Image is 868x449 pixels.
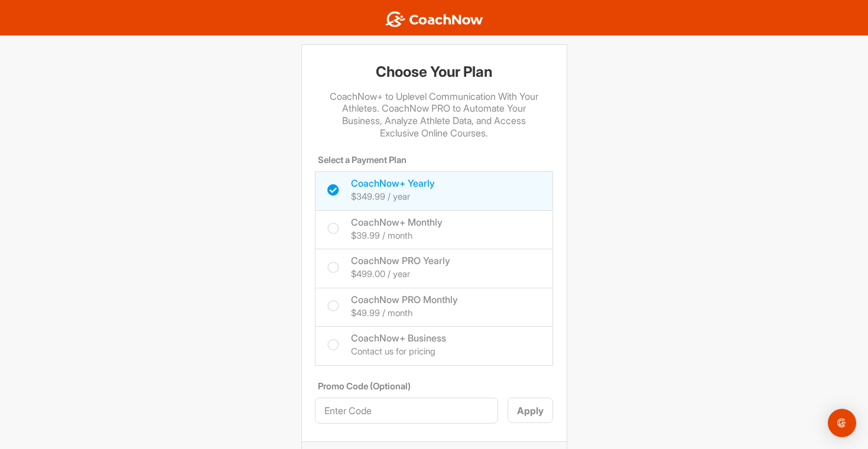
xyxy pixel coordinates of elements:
[351,216,443,228] span: CoachNow+ Monthly
[351,230,412,241] span: $39.99 / month
[351,307,412,318] span: $49.99 / month
[508,398,553,423] button: Apply
[351,294,458,305] span: CoachNow PRO Monthly
[351,191,410,202] span: $349.99 / year
[315,380,553,392] h5: Promo Code (Optional)
[351,255,450,266] span: CoachNow PRO Yearly
[315,398,498,424] input: Enter Code
[302,45,567,82] div: Choose Your Plan
[302,82,567,139] div: CoachNow+ to Uplevel Communication With Your Athletes. CoachNow PRO to Automate Your Business, An...
[351,268,410,279] span: $499.00 / year
[828,409,856,437] div: Open Intercom Messenger
[351,346,435,357] span: Contact us for pricing
[384,11,484,28] img: CoachNow+
[351,332,446,344] span: CoachNow+ Business
[351,177,435,189] span: CoachNow+ Yearly
[315,154,553,166] h5: Select a Payment Plan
